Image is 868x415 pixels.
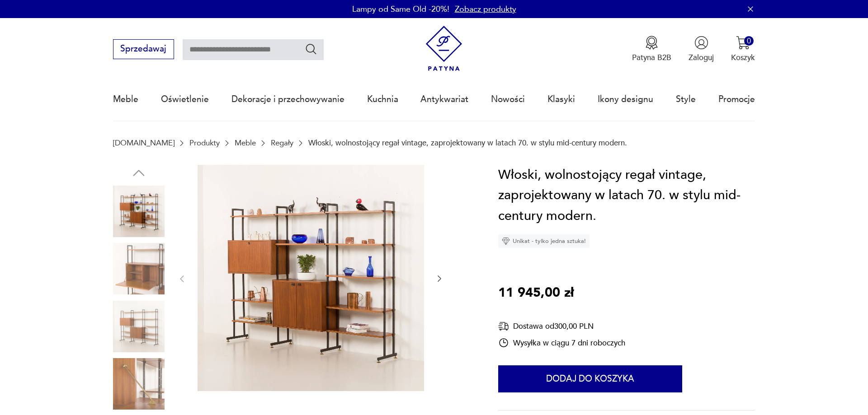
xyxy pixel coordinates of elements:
img: Ikona koszyka [736,36,750,50]
button: Sprzedawaj [113,39,174,59]
button: Szukaj [305,42,318,56]
p: Lampy od Same Old -20%! [352,4,449,15]
p: Włoski, wolnostojący regał vintage, zaprojektowany w latach 70. w stylu mid-century modern. [308,139,627,147]
p: Patyna B2B [632,52,671,63]
img: Ikonka użytkownika [694,36,708,50]
div: Wysyłka w ciągu 7 dni roboczych [498,337,625,348]
img: Zdjęcie produktu Włoski, wolnostojący regał vintage, zaprojektowany w latach 70. w stylu mid-cent... [113,186,165,237]
h1: Włoski, wolnostojący regał vintage, zaprojektowany w latach 70. w stylu mid-century modern. [498,165,755,227]
button: 0Koszyk [731,36,755,63]
img: Ikona medalu [645,36,659,50]
img: Patyna - sklep z meblami i dekoracjami vintage [421,26,467,71]
a: Dekoracje i przechowywanie [231,79,344,120]
p: Koszyk [731,52,755,63]
img: Zdjęcie produktu Włoski, wolnostojący regał vintage, zaprojektowany w latach 70. w stylu mid-cent... [113,301,165,352]
div: 0 [744,36,754,46]
a: Ikona medaluPatyna B2B [632,36,671,63]
a: Antykwariat [420,79,468,120]
div: Dostawa od 300,00 PLN [498,321,625,332]
a: Zobacz produkty [455,4,516,15]
a: Oświetlenie [161,79,209,120]
a: Promocje [718,79,755,120]
a: Regały [271,139,293,147]
img: Zdjęcie produktu Włoski, wolnostojący regał vintage, zaprojektowany w latach 70. w stylu mid-cent... [113,243,165,294]
img: Ikona diamentu [502,237,510,245]
button: Dodaj do koszyka [498,365,682,392]
a: [DOMAIN_NAME] [113,139,175,147]
p: 11 945,00 zł [498,283,574,303]
a: Meble [235,139,256,147]
button: Zaloguj [689,36,714,63]
img: Ikona dostawy [498,321,509,332]
a: Ikony designu [598,79,653,120]
img: Zdjęcie produktu Włoski, wolnostojący regał vintage, zaprojektowany w latach 70. w stylu mid-cent... [198,165,424,391]
button: Patyna B2B [632,36,671,63]
a: Meble [113,79,138,120]
img: Zdjęcie produktu Włoski, wolnostojący regał vintage, zaprojektowany w latach 70. w stylu mid-cent... [113,358,165,410]
a: Produkty [189,139,220,147]
div: Unikat - tylko jedna sztuka! [498,234,590,248]
p: Zaloguj [689,52,714,63]
a: Sprzedawaj [113,46,174,53]
a: Klasyki [547,79,575,120]
a: Style [676,79,696,120]
a: Nowości [491,79,525,120]
a: Kuchnia [367,79,398,120]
